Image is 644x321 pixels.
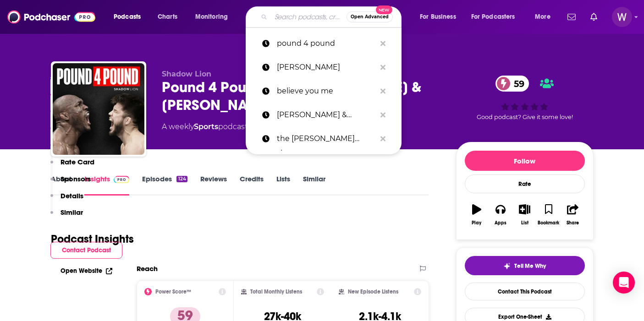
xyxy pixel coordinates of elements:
a: 59 [495,76,529,92]
button: Open AdvancedNew [347,11,393,22]
button: Follow [465,151,585,171]
p: believe you me [277,79,376,103]
input: Search podcasts, credits, & more... [271,10,347,24]
a: Open Website [61,267,112,275]
span: Charts [158,11,177,23]
div: A weekly podcast [162,121,248,132]
p: Sponsors [61,174,91,183]
div: Search podcasts, credits, & more... [254,6,410,27]
a: believe you me [246,79,402,103]
button: Bookmark [537,198,561,231]
button: open menu [189,10,240,24]
h2: Total Monthly Listens [250,288,302,295]
div: 59Good podcast? Give it some love! [456,70,594,126]
span: Monitoring [195,11,228,23]
button: open menu [413,10,468,24]
span: More [535,11,550,23]
a: Sports [194,122,218,131]
a: Show notifications dropdown [587,9,601,25]
a: [PERSON_NAME] [246,55,402,79]
div: Bookmark [538,220,559,226]
h2: Power Score™ [155,288,191,295]
span: Logged in as williammwhite [612,7,632,27]
button: Show profile menu [612,7,632,27]
a: Lists [276,174,290,196]
div: List [521,220,528,226]
button: Contact Podcast [50,242,122,259]
span: Good podcast? Give it some love! [477,114,573,120]
h2: Reach [137,264,158,273]
div: Apps [495,220,506,226]
a: Reviews [200,174,227,196]
a: Show notifications dropdown [564,9,579,25]
div: Open Intercom Messenger [613,272,635,294]
p: pound 4 pound [277,32,376,55]
img: tell me why sparkle [503,262,511,270]
span: 59 [505,76,529,92]
button: Share [561,198,584,231]
a: Contact This Podcast [465,283,585,300]
button: Sponsors [50,174,91,191]
span: Shadow Lion [162,70,211,78]
a: Credits [240,174,264,196]
a: Charts [152,10,183,24]
div: Rate [465,174,585,193]
div: Share [567,220,579,226]
div: Play [472,220,481,226]
div: 124 [176,176,187,182]
a: Similar [303,174,325,196]
span: Podcasts [114,11,141,23]
a: the [PERSON_NAME] show [246,127,402,151]
img: User Profile [612,7,632,27]
img: Podchaser - Follow, Share and Rate Podcasts [7,8,95,26]
p: Details [61,191,83,200]
a: [PERSON_NAME] & company [246,103,402,127]
button: open menu [528,10,562,24]
p: the ariel helwani show [277,127,376,151]
a: Episodes124 [142,174,187,196]
button: Similar [50,208,83,225]
span: For Business [420,11,456,23]
h2: New Episode Listens [348,288,398,295]
button: Play [465,198,489,231]
span: Tell Me Why [514,262,546,270]
img: Pound 4 Pound with Kamaru Usman & Henry Cejudo [53,63,144,155]
button: Details [50,191,83,208]
p: michael bisping [277,55,376,79]
p: crain & company [277,103,376,127]
button: open menu [465,10,528,24]
button: Apps [489,198,512,231]
p: Similar [61,208,83,217]
span: New [376,5,392,14]
span: Open Advanced [351,15,389,19]
button: open menu [107,10,153,24]
span: For Podcasters [471,11,515,23]
a: pound 4 pound [246,32,402,55]
button: List [512,198,536,231]
button: tell me why sparkleTell Me Why [465,256,585,275]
